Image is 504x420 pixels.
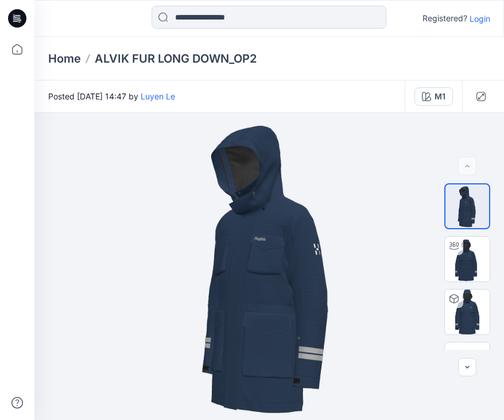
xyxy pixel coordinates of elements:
[470,13,490,25] p: Login
[95,51,257,67] p: ALVIK FUR LONG DOWN_OP2
[445,184,489,228] img: Thumbnail
[445,290,490,334] img: ALVIK FUR LONG DOWN_OP2 M1
[48,51,81,67] a: Home
[422,11,467,25] p: Registered?
[435,90,445,103] div: M1
[445,237,490,282] img: Turntable
[414,87,453,106] button: M1
[48,90,175,102] span: Posted [DATE] 14:47 by
[115,113,422,420] img: eyJhbGciOiJIUzI1NiIsImtpZCI6IjAiLCJzbHQiOiJzZXMiLCJ0eXAiOiJKV1QifQ.eyJkYXRhIjp7InR5cGUiOiJzdG9yYW...
[141,91,175,101] a: Luyen Le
